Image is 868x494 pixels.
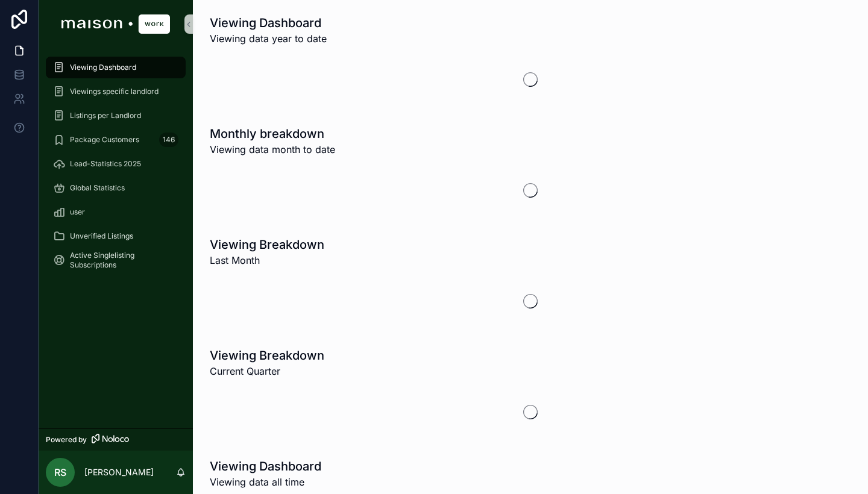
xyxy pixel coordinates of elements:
p: [PERSON_NAME] [84,466,154,478]
a: Active Singlelisting Subscriptions [46,249,186,271]
a: Global Statistics [46,177,186,199]
a: Viewings specific landlord [46,81,186,102]
a: Lead-Statistics 2025 [46,153,186,175]
img: App logo [61,14,170,34]
div: scrollable content [39,48,193,287]
span: Listings per Landlord [70,111,141,120]
h1: Viewing Breakdown [210,347,324,364]
span: Global Statistics [70,183,125,193]
span: Viewing Dashboard [70,63,136,72]
a: user [46,201,186,223]
span: Last Month [210,253,324,267]
span: Current Quarter [210,364,324,378]
span: user [70,207,85,217]
a: Unverified Listings [46,225,186,247]
h1: Viewing Dashboard [210,14,327,31]
a: Package Customers146 [46,129,186,151]
a: Listings per Landlord [46,105,186,127]
span: Powered by [46,435,87,445]
h1: Viewing Breakdown [210,236,324,253]
span: RS [54,465,66,480]
span: Unverified Listings [70,231,133,241]
a: Viewing Dashboard [46,57,186,78]
span: Lead-Statistics 2025 [70,159,141,169]
span: Viewings specific landlord [70,87,159,96]
span: Viewing data all time [210,475,321,489]
span: Package Customers [70,135,139,145]
div: 146 [159,133,178,147]
span: Viewing data year to date [210,31,327,46]
a: Powered by [39,428,193,451]
h1: Monthly breakdown [210,125,335,142]
span: Viewing data month to date [210,142,335,157]
span: Active Singlelisting Subscriptions [70,251,174,270]
h1: Viewing Dashboard [210,458,321,475]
